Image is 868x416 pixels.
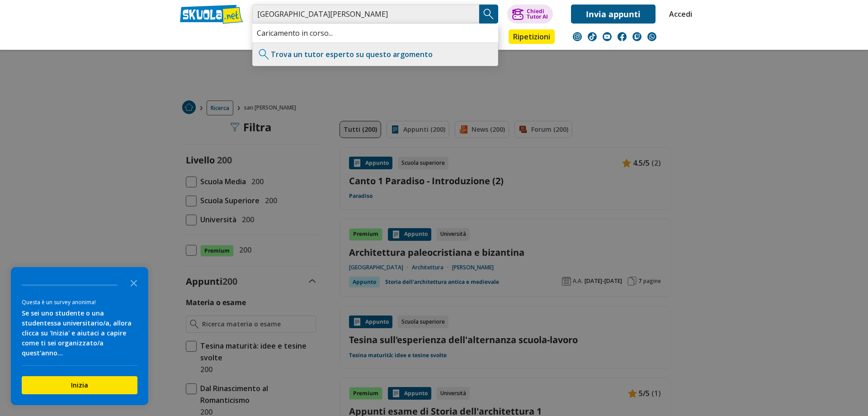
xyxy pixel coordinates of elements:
[482,7,495,21] img: Cerca appunti, riassunti o versioni
[509,29,555,44] a: Ripetizioni
[22,298,137,306] div: Questa è un survey anonima!
[22,308,137,358] div: Se sei uno studente o una studentessa universitario/a, allora clicca su 'Inizia' e aiutaci a capi...
[632,32,642,41] img: twitch
[527,9,548,19] div: Chiedi Tutor AI
[250,29,291,46] a: Appunti
[11,267,148,405] div: Survey
[271,49,433,59] a: Trova un tutor esperto su questo argomento
[507,5,553,24] button: ChiediTutor AI
[603,32,612,41] img: youtube
[252,24,498,43] div: Caricamento in corso...
[647,32,656,41] img: WhatsApp
[669,5,688,24] a: Accedi
[125,273,143,292] button: Close the survey
[252,5,479,24] input: Cerca appunti, riassunti o versioni
[588,32,597,41] img: tiktok
[257,48,271,61] img: Trova un tutor esperto
[573,32,582,41] img: instagram
[618,32,627,41] img: facebook
[479,5,498,24] button: Search Button
[22,376,137,394] button: Inizia
[571,5,656,24] a: Invia appunti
